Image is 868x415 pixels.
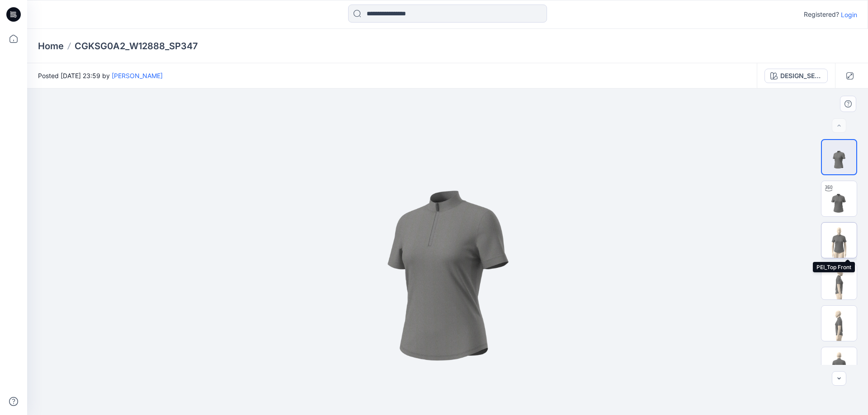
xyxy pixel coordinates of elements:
[821,264,857,299] img: PEI_Top Right
[75,40,198,52] p: CGKSG0A2_W12888_SP347
[821,347,857,382] img: PEI_Top Back
[841,10,857,19] p: Login
[38,71,163,80] span: Posted [DATE] 23:59 by
[38,40,64,52] a: Home
[821,181,857,216] img: PEI_Top Turntable
[821,223,857,258] img: PEI_Top Front
[112,72,163,79] a: [PERSON_NAME]
[821,306,857,341] img: PEI_Top Left
[284,89,611,415] img: eyJhbGciOiJIUzI1NiIsImtpZCI6IjAiLCJzbHQiOiJzZXMiLCJ0eXAiOiJKV1QifQ.eyJkYXRhIjp7InR5cGUiOiJzdG9yYW...
[822,140,856,174] img: PEI_Top Cover Image
[780,71,822,81] div: DESIGN_SETUP
[764,69,828,83] button: DESIGN_SETUP
[804,9,839,20] p: Registered?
